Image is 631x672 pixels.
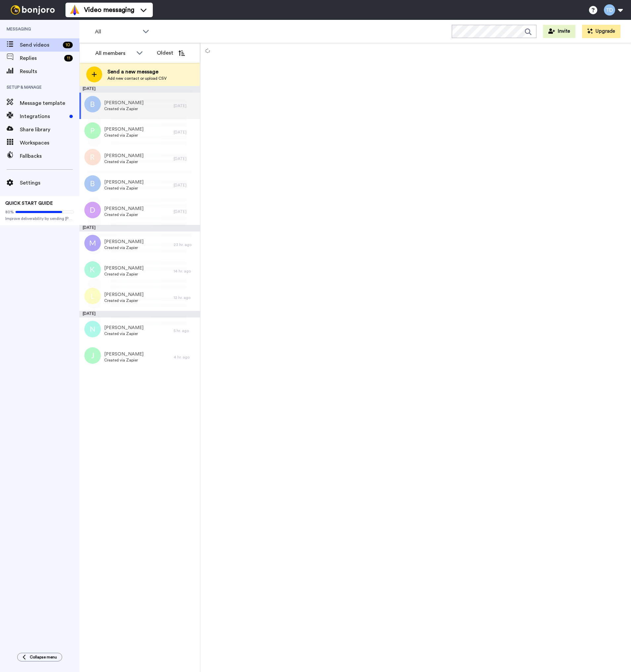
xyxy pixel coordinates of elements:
[63,42,73,48] div: 10
[84,96,101,112] img: b.png
[17,653,62,661] button: Collapse menu
[20,112,67,120] span: Integrations
[152,46,190,60] button: Oldest
[84,122,101,139] img: p.png
[20,126,79,134] span: Share library
[79,311,200,317] div: [DATE]
[20,67,79,75] span: Results
[174,242,197,247] div: 23 hr. ago
[104,106,144,111] span: Created via Zapier
[79,225,200,231] div: [DATE]
[104,291,144,298] span: [PERSON_NAME]
[174,183,197,188] div: [DATE]
[69,5,80,15] img: vm-color.svg
[84,321,101,337] img: n.png
[104,357,144,363] span: Created via Zapier
[30,654,57,660] span: Collapse menu
[20,54,62,62] span: Replies
[104,324,144,331] span: [PERSON_NAME]
[104,152,144,159] span: [PERSON_NAME]
[104,351,144,357] span: [PERSON_NAME]
[174,355,197,360] div: 4 hr. ago
[84,235,101,251] img: m.png
[84,175,101,192] img: b.png
[174,328,197,333] div: 5 hr. ago
[84,202,101,218] img: d.png
[107,68,167,76] span: Send a new message
[104,186,144,191] span: Created via Zapier
[5,216,74,221] span: Improve deliverability by sending [PERSON_NAME]’s from your own email
[104,331,144,336] span: Created via Zapier
[104,100,144,106] span: [PERSON_NAME]
[84,347,101,364] img: j.png
[20,152,79,160] span: Fallbacks
[107,76,167,81] span: Add new contact or upload CSV
[174,130,197,135] div: [DATE]
[582,25,620,38] button: Upgrade
[104,245,144,250] span: Created via Zapier
[104,179,144,186] span: [PERSON_NAME]
[104,238,144,245] span: [PERSON_NAME]
[174,156,197,161] div: [DATE]
[95,28,139,36] span: All
[20,139,79,147] span: Workspaces
[104,265,144,272] span: [PERSON_NAME]
[20,179,79,187] span: Settings
[174,269,197,274] div: 14 hr. ago
[174,209,197,214] div: [DATE]
[84,149,101,165] img: r.png
[104,272,144,277] span: Created via Zapier
[104,212,144,217] span: Created via Zapier
[95,49,133,57] div: All members
[20,41,60,49] span: Send videos
[174,295,197,300] div: 12 hr. ago
[104,133,144,138] span: Created via Zapier
[84,261,101,278] img: k.png
[84,288,101,304] img: l.png
[64,55,73,62] div: 11
[20,99,79,107] span: Message template
[174,103,197,108] div: [DATE]
[104,159,144,164] span: Created via Zapier
[5,209,14,215] span: 80%
[104,126,144,133] span: [PERSON_NAME]
[5,201,53,206] span: QUICK START GUIDE
[104,205,144,212] span: [PERSON_NAME]
[8,5,58,15] img: bj-logo-header-white.svg
[543,25,575,38] button: Invite
[79,86,200,93] div: [DATE]
[84,5,134,15] span: Video messaging
[104,298,144,303] span: Created via Zapier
